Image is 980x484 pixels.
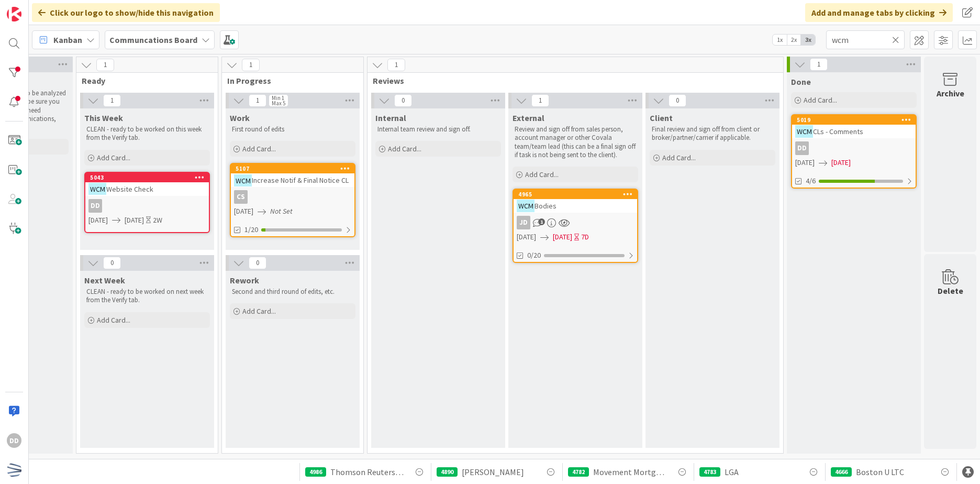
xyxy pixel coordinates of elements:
[234,174,252,186] mark: WCM
[373,75,770,86] span: Reviews
[84,172,210,233] a: 5043WCMWebsite CheckDD[DATE][DATE]2W
[791,114,917,189] a: 5019WCMCLs - CommentsDD[DATE][DATE]4/6
[937,87,964,100] div: Archive
[553,232,572,243] span: [DATE]
[86,288,208,305] p: CLEAN - ready to be worked on next week from the Verify tab.
[227,75,350,86] span: In Progress
[517,232,536,243] span: [DATE]
[103,257,121,269] span: 0
[125,215,144,226] span: [DATE]
[513,113,544,123] span: External
[249,257,266,269] span: 0
[242,306,276,316] span: Add Card...
[85,173,209,196] div: 5043WCMWebsite Check
[394,94,412,107] span: 0
[831,467,852,477] div: 4666
[791,76,811,87] span: Done
[7,463,21,477] img: avatar
[330,466,405,478] span: Thomson Reuters - IDI
[305,467,326,477] div: 4986
[249,94,266,107] span: 1
[244,224,258,235] span: 1/20
[581,232,589,243] div: 7D
[32,3,220,22] div: Click our logo to show/hide this navigation
[462,466,524,478] span: [PERSON_NAME]
[236,165,354,172] div: 5107
[826,30,905,49] input: Quick Filter...
[669,94,686,107] span: 0
[88,199,102,213] div: DD
[652,125,773,142] p: Final review and sign off from client or broker/partner/carrier if applicable.
[375,113,406,123] span: Internal
[515,125,636,159] p: Review and sign off from sales person, account manager or other Covala team/team lead (this can b...
[568,467,589,477] div: 4782
[773,35,787,45] span: 1x
[517,200,534,212] mark: WCM
[938,284,963,297] div: Delete
[53,34,82,46] span: Kanban
[272,95,284,101] div: Min 1
[85,199,209,213] div: DD
[514,190,637,213] div: 4965WCMBodies
[97,153,130,162] span: Add Card...
[153,215,162,226] div: 2W
[230,163,355,237] a: 5107WCMIncrease Notif & Final Notice CLCS[DATE]Not Set1/20
[230,275,259,285] span: Rework
[231,164,354,187] div: 5107WCMIncrease Notif & Final Notice CL
[90,174,209,181] div: 5043
[810,58,828,71] span: 1
[109,35,197,45] b: Communcations Board
[787,35,801,45] span: 2x
[514,216,637,229] div: JD
[88,183,106,195] mark: WCM
[805,3,953,22] div: Add and manage tabs by clicking
[792,141,916,155] div: DD
[795,141,809,155] div: DD
[527,250,541,261] span: 0/20
[242,144,276,153] span: Add Card...
[813,127,863,136] span: CLs - Comments
[377,125,499,134] p: Internal team review and sign off.
[525,170,559,179] span: Add Card...
[103,94,121,107] span: 1
[7,433,21,448] div: DD
[231,190,354,204] div: CS
[856,466,904,478] span: Boston U LTC
[88,215,108,226] span: [DATE]
[230,113,250,123] span: Work
[806,175,816,186] span: 4/6
[84,113,123,123] span: This Week
[797,116,916,124] div: 5019
[232,288,353,296] p: Second and third round of edits, etc.
[531,94,549,107] span: 1
[795,125,813,137] mark: WCM
[534,201,556,211] span: Bodies
[517,216,530,229] div: JD
[97,315,130,325] span: Add Card...
[514,190,637,199] div: 4965
[831,157,851,168] span: [DATE]
[242,59,260,71] span: 1
[272,101,285,106] div: Max 5
[86,125,208,142] p: CLEAN - ready to be worked on this week from the Verify tab.
[387,59,405,71] span: 1
[795,157,815,168] span: [DATE]
[232,125,353,134] p: First round of edits
[801,35,815,45] span: 3x
[106,184,153,194] span: Website Check
[231,164,354,173] div: 5107
[650,113,673,123] span: Client
[84,275,125,285] span: Next Week
[538,218,545,225] span: 1
[7,7,21,21] img: Visit kanbanzone.com
[792,115,916,125] div: 5019
[792,115,916,138] div: 5019WCMCLs - Comments
[85,173,209,182] div: 5043
[725,466,739,478] span: LGA
[518,191,637,198] div: 4965
[513,189,638,263] a: 4965WCMBodiesJD[DATE][DATE]7D0/20
[593,466,667,478] span: Movement Mortgage
[82,75,205,86] span: Ready
[234,190,248,204] div: CS
[662,153,696,162] span: Add Card...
